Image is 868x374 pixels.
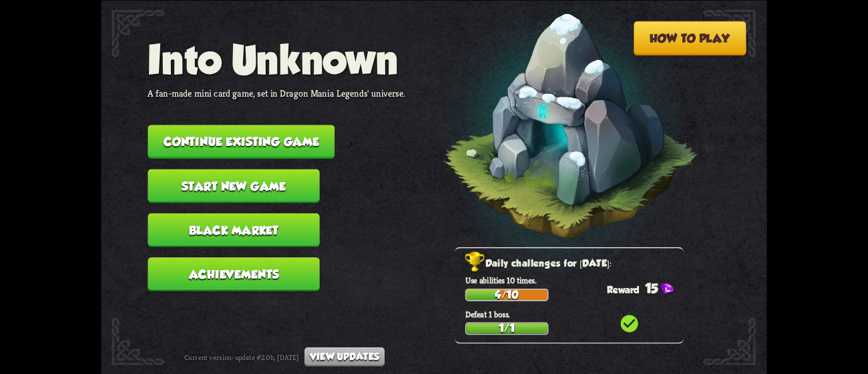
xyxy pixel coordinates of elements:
div: 15 [607,280,684,295]
button: Black Market [148,213,319,247]
div: Current version: update #2.0b, [DATE] [184,347,385,366]
button: View updates [304,347,385,366]
div: 1/1 [466,323,548,334]
img: Golden_Trophy_Icon.png [465,251,485,272]
p: Use abilities 10 times. [465,275,684,285]
button: Start new game [148,169,319,203]
p: Defeat 1 boss. [465,309,684,319]
h2: Daily challenges for [DATE]: [465,255,684,272]
p: A fan-made mini card game, set in Dragon Mania Legends' universe. [148,87,405,99]
button: How to play [634,21,746,55]
button: Continue existing game [148,125,335,159]
h1: Into Unknown [148,37,405,82]
i: check_circle [619,313,640,333]
button: Achievements [148,257,319,291]
div: 4/10 [466,289,548,300]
